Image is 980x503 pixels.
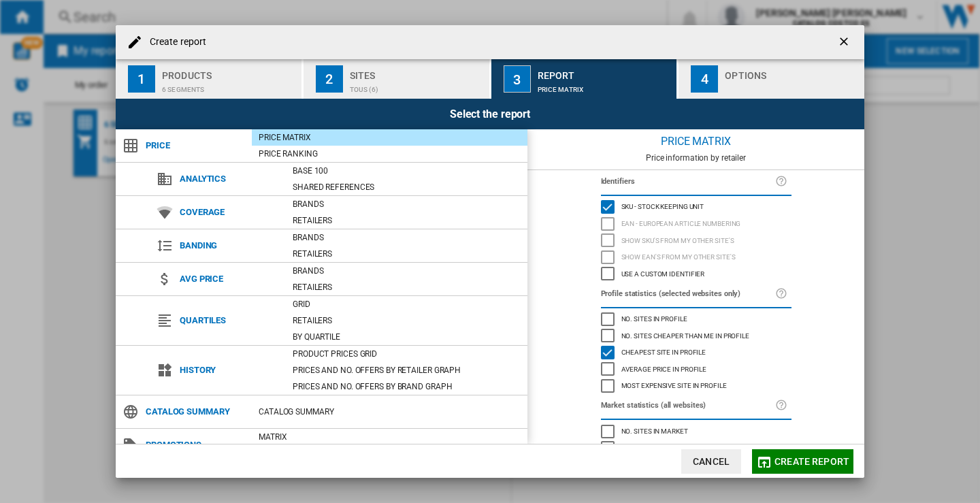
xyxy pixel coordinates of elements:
[601,174,775,189] label: Identifiers
[621,268,705,278] span: Use a custom identifier
[601,423,791,440] md-checkbox: No. sites in market
[252,147,527,161] div: Price Ranking
[601,361,791,378] md-checkbox: Average price in profile
[139,402,252,421] span: Catalog Summary
[286,180,527,194] div: Shared references
[601,249,791,266] md-checkbox: Show EAN's from my other site's
[252,131,527,144] div: Price Matrix
[139,136,252,155] span: Price
[173,270,286,289] span: Avg price
[621,425,688,435] span: No. sites in market
[621,218,741,227] span: EAN - European Article Numbering
[725,65,859,79] div: Options
[681,449,741,474] button: Cancel
[286,231,527,244] div: Brands
[286,380,527,393] div: Prices and No. offers by brand graph
[601,311,791,328] md-checkbox: No. sites in profile
[621,346,706,356] span: Cheapest site in profile
[173,203,286,222] span: Coverage
[601,440,791,457] md-checkbox: No. sites cheaper than me in market
[601,265,791,282] md-checkbox: Use a custom identifier
[601,378,791,395] md-checkbox: Most expensive site in profile
[774,456,849,467] span: Create report
[601,398,775,413] label: Market statistics (all websites)
[621,330,749,340] span: No. sites cheaper than me in profile
[128,65,155,93] div: 1
[504,65,531,93] div: 3
[139,436,252,455] span: Promotions
[162,65,296,79] div: Products
[116,59,303,99] button: 1 Products 6 segments
[116,99,864,129] div: Select the report
[304,59,491,99] button: 2 Sites TOUS (6)
[286,314,527,327] div: Retailers
[679,59,864,99] button: 4 Options
[621,380,727,389] span: Most expensive site in profile
[621,363,707,373] span: Average price in profile
[691,65,718,93] div: 4
[601,344,791,361] md-checkbox: Cheapest site in profile
[621,313,687,323] span: No. sites in profile
[173,311,286,330] span: Quartiles
[601,327,791,344] md-checkbox: No. sites cheaper than me in profile
[601,287,775,302] label: Profile statistics (selected websites only)
[252,405,527,419] div: Catalog Summary
[621,251,736,261] span: Show EAN's from my other site's
[350,65,484,79] div: Sites
[162,79,296,93] div: 6 segments
[832,29,859,56] button: getI18NText('BUTTONS.CLOSE_DIALOG')
[286,280,527,294] div: Retailers
[527,129,864,153] div: Price Matrix
[538,65,672,79] div: Report
[173,361,286,380] span: History
[286,297,527,311] div: Grid
[286,197,527,211] div: Brands
[837,35,853,51] ng-md-icon: getI18NText('BUTTONS.CLOSE_DIALOG')
[316,65,343,93] div: 2
[621,201,704,210] span: SKU - Stock Keeping Unit
[350,79,484,93] div: TOUS (6)
[173,169,286,189] span: Analytics
[601,215,791,232] md-checkbox: EAN - European Article Numbering
[601,199,791,216] md-checkbox: SKU - Stock Keeping Unit
[286,347,527,361] div: Product prices grid
[286,330,527,344] div: By quartile
[286,164,527,178] div: Base 100
[143,35,206,49] h4: Create report
[752,449,853,474] button: Create report
[491,59,679,99] button: 3 Report Price Matrix
[621,442,751,451] span: No. sites cheaper than me in market
[601,232,791,249] md-checkbox: Show SKU'S from my other site's
[527,153,864,163] div: Price information by retailer
[286,214,527,227] div: Retailers
[252,430,527,444] div: Matrix
[286,264,527,278] div: Brands
[538,79,672,93] div: Price Matrix
[286,363,527,377] div: Prices and No. offers by retailer graph
[173,236,286,255] span: Banding
[286,247,527,261] div: Retailers
[621,235,734,244] span: Show SKU'S from my other site's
